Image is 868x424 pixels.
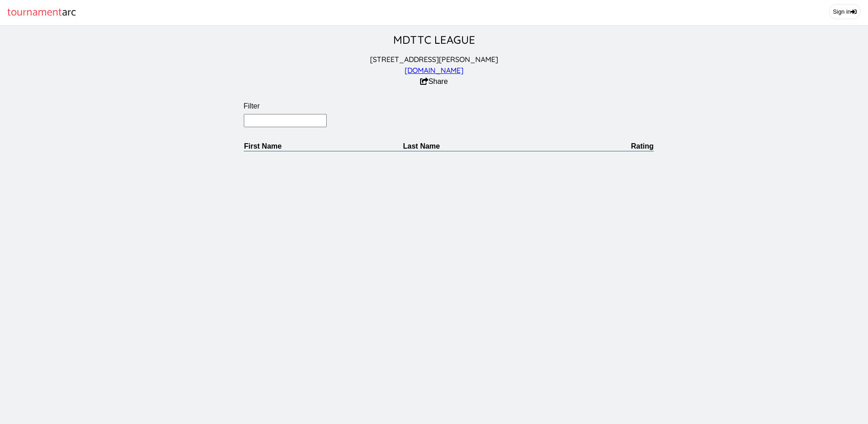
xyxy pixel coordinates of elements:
th: First Name [244,142,403,151]
a: tournamentarc [7,4,76,21]
button: Share [420,78,448,86]
span: arc [62,4,76,21]
label: Filter [244,102,654,110]
th: Rating [558,142,653,151]
a: Sign in [829,4,861,19]
a: [DOMAIN_NAME] [405,66,463,75]
a: MDTTC LEAGUE [393,33,475,47]
th: Last Name [403,142,559,151]
span: tournament [7,4,62,21]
